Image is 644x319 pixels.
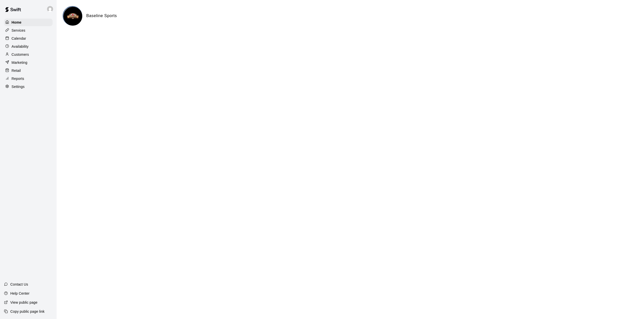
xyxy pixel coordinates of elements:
h6: Baseline Sports [86,13,117,19]
p: Reports [12,76,24,81]
a: Availability [4,43,53,50]
a: Calendar [4,35,53,42]
p: Help Center [10,291,29,296]
p: Home [12,20,22,25]
img: Joe Florio [47,6,53,12]
p: Settings [12,84,25,89]
p: Marketing [12,60,27,65]
a: Marketing [4,59,53,66]
a: Home [4,19,53,26]
p: Calendar [12,36,26,41]
p: View public page [10,300,37,305]
p: Services [12,28,25,33]
p: Availability [12,44,29,49]
p: Retail [12,68,21,73]
p: Contact Us [10,282,28,287]
a: Services [4,27,53,34]
img: Baseline Sports logo [63,7,82,26]
a: Customers [4,51,53,58]
p: Copy public page link [10,309,45,314]
div: Joe Florio [46,4,57,14]
p: Customers [12,52,29,57]
a: Retail [4,67,53,74]
a: Settings [4,83,53,90]
a: Reports [4,75,53,82]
